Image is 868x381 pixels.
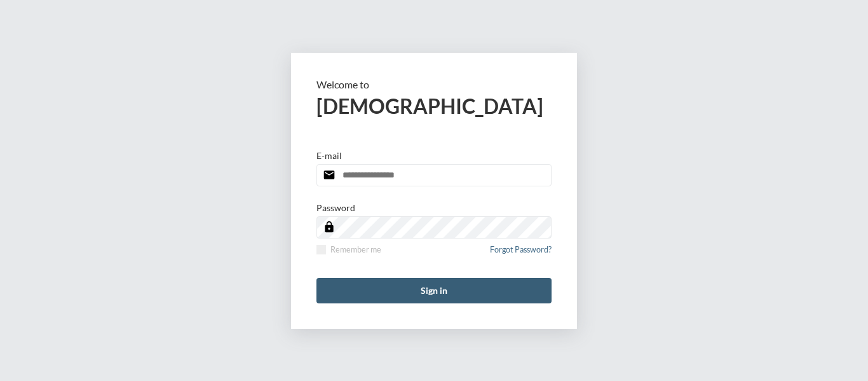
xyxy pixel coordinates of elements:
[316,278,552,303] button: Sign in
[490,245,552,262] a: Forgot Password?
[316,245,381,254] label: Remember me
[316,78,552,90] p: Welcome to
[316,150,342,161] p: E-mail
[316,94,552,118] h2: [DEMOGRAPHIC_DATA]
[316,202,355,213] p: Password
